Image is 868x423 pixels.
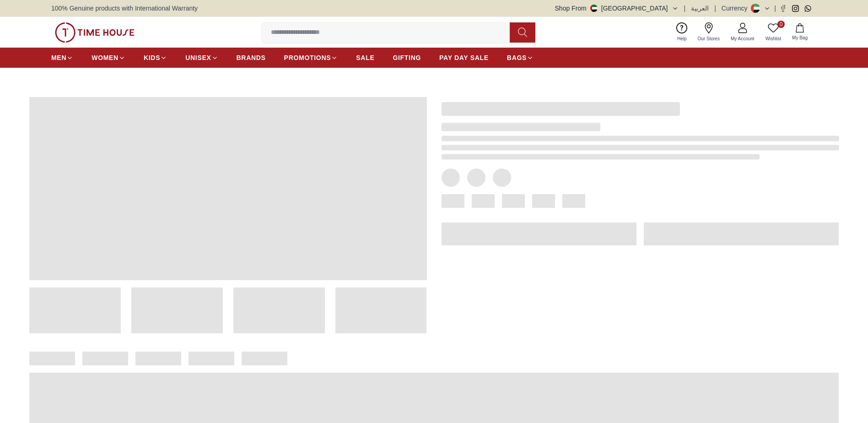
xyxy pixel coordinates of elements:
a: BRANDS [237,49,266,66]
a: Help [672,21,692,44]
span: BRANDS [237,53,266,62]
a: KIDS [144,49,167,66]
a: WOMEN [92,49,125,66]
span: PROMOTIONS [284,53,331,62]
img: United Arab Emirates [590,5,598,12]
a: BAGS [507,49,534,66]
span: KIDS [144,53,160,62]
span: | [684,4,686,13]
span: Our Stores [694,35,723,42]
button: My Bag [787,22,813,43]
span: SALE [356,53,374,62]
span: My Bag [788,34,811,41]
a: UNISEX [185,49,218,66]
a: Facebook [780,5,787,12]
span: BAGS [507,53,527,62]
a: PAY DAY SALE [439,49,489,66]
button: Shop From[GEOGRAPHIC_DATA] [555,4,679,13]
span: My Account [727,35,758,42]
span: | [774,4,776,13]
a: PROMOTIONS [284,49,338,66]
a: 0Wishlist [760,21,787,44]
span: 100% Genuine products with International Warranty [51,4,198,13]
span: UNISEX [185,53,211,62]
span: MEN [51,53,66,62]
a: SALE [356,49,374,66]
span: GIFTING [393,53,421,62]
a: MEN [51,49,73,66]
span: Help [674,35,690,42]
a: Whatsapp [804,5,811,12]
a: Our Stores [692,21,725,44]
span: WOMEN [92,53,119,62]
button: العربية [691,4,709,13]
div: Currency [722,4,751,13]
span: | [714,4,716,13]
a: GIFTING [393,49,421,66]
a: Instagram [792,5,799,12]
span: PAY DAY SALE [439,53,489,62]
span: Wishlist [762,35,785,42]
span: 0 [777,21,785,28]
img: ... [55,22,135,43]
